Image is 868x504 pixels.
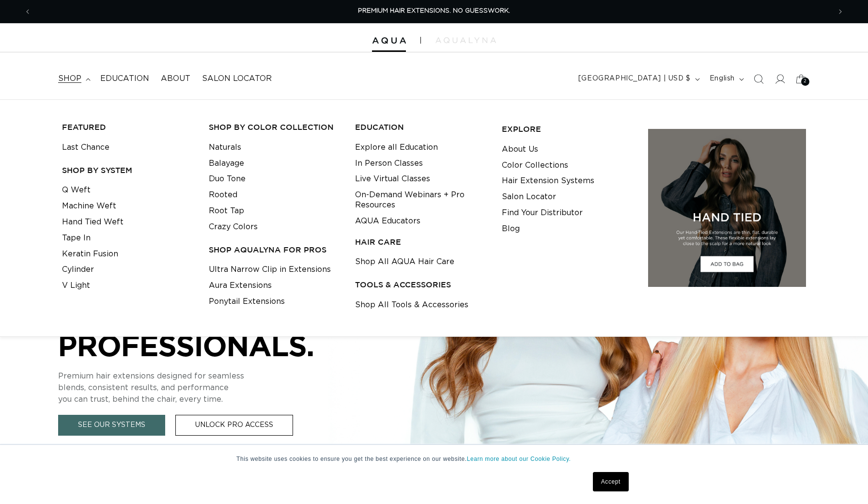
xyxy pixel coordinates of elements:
a: Q Weft [62,182,91,198]
h3: Shop by Color Collection [209,122,341,132]
a: Unlock Pro Access [175,415,293,436]
a: Accept [593,472,629,491]
a: Find Your Distributor [502,205,583,221]
a: Duo Tone [209,171,246,187]
button: Next announcement [830,2,851,21]
h3: EXPLORE [502,124,634,134]
a: Live Virtual Classes [355,171,430,187]
a: Learn more about our Cookie Policy. [467,456,571,462]
h3: SHOP BY SYSTEM [62,165,194,175]
a: Blog [502,221,520,237]
h3: FEATURED [62,122,194,132]
img: Aqua Hair Extensions [372,37,406,44]
img: aqualyna.com [435,37,496,43]
p: Premium hair extensions designed for seamless blends, consistent results, and performance you can... [58,370,349,405]
a: Last Chance [62,140,109,156]
a: In Person Classes [355,156,423,172]
button: Previous announcement [17,2,38,21]
summary: Search [748,68,769,90]
a: Crazy Colors [209,219,258,235]
a: Keratin Fusion [62,246,118,262]
a: Explore all Education [355,140,438,156]
span: About [161,74,190,84]
a: About Us [502,142,538,157]
span: Education [100,74,149,84]
h3: TOOLS & ACCESSORIES [355,280,487,290]
a: On-Demand Webinars + Pro Resources [355,187,487,213]
a: Ultra Narrow Clip in Extensions [209,262,331,278]
a: Aura Extensions [209,278,272,294]
a: Naturals [209,140,241,156]
h3: Shop AquaLyna for Pros [209,245,341,255]
span: [GEOGRAPHIC_DATA] | USD $ [578,74,691,84]
a: Shop All Tools & Accessories [355,297,468,313]
h3: HAIR CARE [355,237,487,247]
span: shop [58,74,81,84]
a: Tape In [62,230,91,246]
span: Salon Locator [202,74,272,84]
a: Salon Locator [196,68,278,90]
a: Hair Extension Systems [502,173,594,189]
h3: EDUCATION [355,122,487,132]
a: Root Tap [209,203,244,219]
span: English [710,74,735,84]
a: Ponytail Extensions [209,294,285,310]
a: Rooted [209,187,237,203]
span: PREMIUM HAIR EXTENSIONS. NO GUESSWORK. [358,8,510,14]
button: English [704,70,748,88]
a: Hand Tied Weft [62,214,124,230]
button: [GEOGRAPHIC_DATA] | USD $ [573,70,704,88]
a: Balayage [209,156,244,172]
p: This website uses cookies to ensure you get the best experience on our website. [236,455,632,463]
a: Shop All AQUA Hair Care [355,254,454,270]
a: AQUA Educators [355,213,420,229]
a: Education [94,68,155,90]
a: See Our Systems [58,415,165,436]
a: Color Collections [502,157,568,173]
a: Cylinder [62,262,94,278]
a: About [155,68,196,90]
a: Machine Weft [62,198,116,214]
span: 2 [804,78,807,86]
a: V Light [62,278,90,294]
summary: shop [52,68,94,90]
a: Salon Locator [502,189,556,205]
